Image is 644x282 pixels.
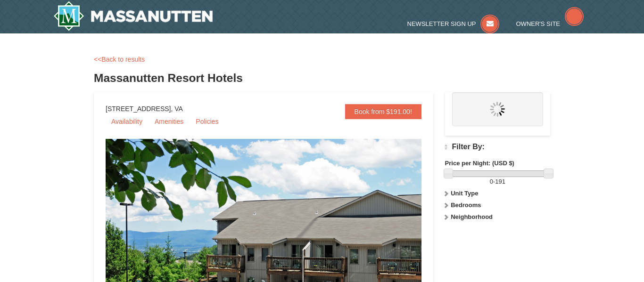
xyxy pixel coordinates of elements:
[451,201,481,209] strong: Bedrooms
[94,69,550,88] h3: Massanutten Resort Hotels
[445,160,514,167] strong: Price per Night: (USD $)
[190,114,224,129] a: Policies
[94,56,145,63] a: <<Back to results
[53,1,213,31] a: Massanutten Resort
[451,190,478,197] strong: Unit Type
[106,114,148,129] a: Availability
[149,114,189,129] a: Amenities
[407,20,500,27] a: Newsletter Sign Up
[445,177,550,186] label: -
[445,143,550,152] h4: Filter By:
[495,178,505,185] span: 191
[407,20,476,27] span: Newsletter Sign Up
[451,213,493,220] strong: Neighborhood
[516,20,561,27] span: Owner's Site
[53,1,213,31] img: Massanutten Resort Logo
[345,104,421,119] a: Book from $191.00!
[516,20,584,27] a: Owner's Site
[490,178,493,185] span: 0
[490,102,505,117] img: wait.gif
